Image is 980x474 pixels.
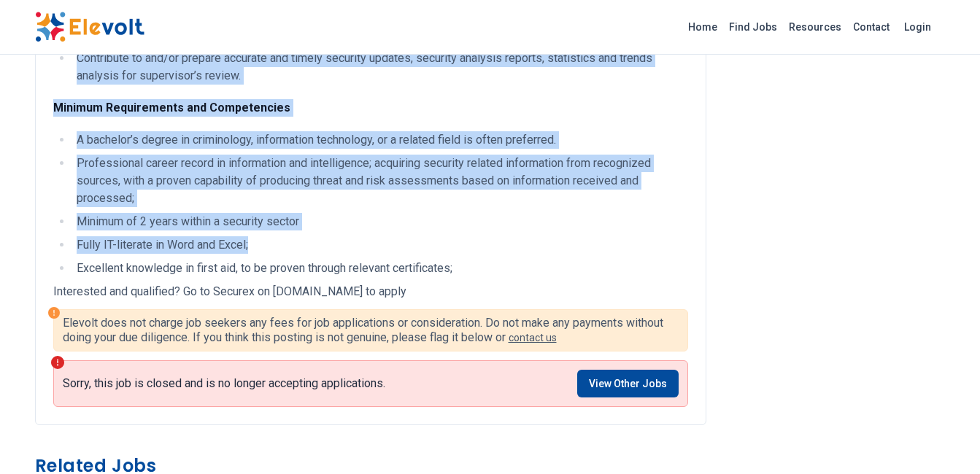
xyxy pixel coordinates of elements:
[35,12,144,42] img: Elevolt
[63,376,385,391] p: Sorry, this job is closed and is no longer accepting applications.
[72,155,688,207] li: Professional career record in information and intelligence; acquiring security related informatio...
[783,15,847,39] a: Resources
[53,283,688,300] p: Interested and qualified? Go to Securex on [DOMAIN_NAME] to apply
[509,332,557,343] a: contact us
[682,15,723,39] a: Home
[895,12,940,42] a: Login
[72,131,688,149] li: A bachelor’s degree in criminology, information technology, or a related field is often preferred.
[72,236,688,254] li: Fully IT-literate in Word and Excel;
[723,15,783,39] a: Find Jobs
[577,370,679,397] a: View Other Jobs
[72,213,688,230] li: Minimum of 2 years within a security sector
[53,101,290,114] strong: Minimum Requirements and Competencies
[72,260,688,277] li: Excellent knowledge in first aid, to be proven through relevant certificates;
[63,316,679,345] p: Elevolt does not charge job seekers any fees for job applications or consideration. Do not make a...
[907,404,980,474] iframe: Chat Widget
[847,15,895,39] a: Contact
[72,50,688,85] li: Contribute to and/or prepare accurate and timely security updates, security analysis reports, sta...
